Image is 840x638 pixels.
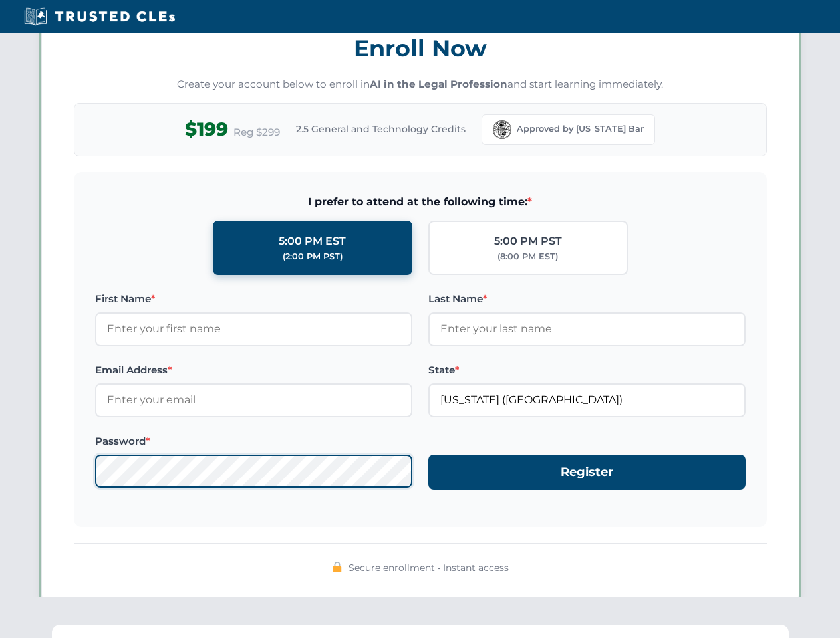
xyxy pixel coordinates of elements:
[370,78,507,90] strong: AI in the Legal Profession
[332,562,343,572] img: 🔒
[233,124,280,140] span: Reg $299
[428,383,746,417] input: Florida (FL)
[517,122,644,136] span: Approved by [US_STATE] Bar
[74,77,767,92] p: Create your account below to enroll in and start learning immediately.
[428,312,746,346] input: Enter your last name
[283,250,343,263] div: (2:00 PM PST)
[428,362,746,378] label: State
[95,362,412,378] label: Email Address
[494,233,562,250] div: 5:00 PM PST
[428,291,746,307] label: Last Name
[95,291,412,307] label: First Name
[95,193,746,211] span: I prefer to attend at the following time:
[279,233,346,250] div: 5:00 PM EST
[493,120,511,139] img: Florida Bar
[95,312,412,346] input: Enter your first name
[296,122,466,136] span: 2.5 General and Technology Credits
[95,433,412,449] label: Password
[95,383,412,417] input: Enter your email
[185,114,228,144] span: $199
[349,560,509,575] span: Secure enrollment • Instant access
[428,455,746,490] button: Register
[74,27,767,69] h3: Enroll Now
[497,250,558,263] div: (8:00 PM EST)
[20,7,179,27] img: Trusted CLEs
